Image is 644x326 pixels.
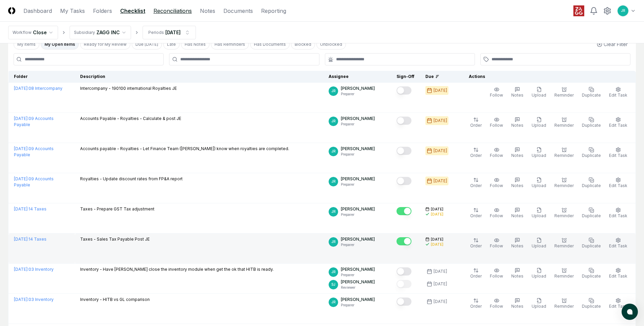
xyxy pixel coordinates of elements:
[489,176,504,190] button: Follow
[608,116,629,130] button: Edit Task
[434,268,447,274] div: [DATE]
[23,7,52,15] a: Dashboard
[581,236,602,250] button: Duplicate
[331,88,336,94] span: JR
[341,212,375,217] p: Preparer
[341,91,375,97] p: Preparer
[14,206,29,211] span: [DATE] :
[397,237,411,245] button: Mark complete
[489,236,504,250] button: Follow
[341,182,375,187] p: Preparer
[120,7,145,15] a: Checklist
[553,116,575,130] button: Reminder
[532,243,546,248] span: Upload
[553,297,575,311] button: Reminder
[608,206,629,220] button: Edit Task
[510,176,525,190] button: Notes
[80,146,289,152] p: Accounts payable - Royalties - Let Finance Team ([PERSON_NAME]) know when royalties are completed.
[582,153,601,158] span: Duplicate
[530,206,548,220] button: Upload
[323,71,391,83] th: Assignee
[510,297,525,311] button: Notes
[470,304,482,309] span: Order
[143,26,196,39] button: Periods[DATE]
[532,273,546,279] span: Upload
[397,207,411,215] button: Mark complete
[431,207,443,212] span: [DATE]
[14,146,29,151] span: [DATE] :
[581,206,602,220] button: Duplicate
[530,146,548,160] button: Upload
[341,152,375,157] p: Preparer
[532,183,546,188] span: Upload
[14,297,54,302] a: [DATE]:03 Inventory
[470,153,482,158] span: Order
[582,183,601,188] span: Duplicate
[60,7,85,15] a: My Tasks
[490,243,503,248] span: Follow
[469,116,483,130] button: Order
[165,29,181,36] div: [DATE]
[8,26,196,39] nav: breadcrumb
[469,236,483,250] button: Order
[530,266,548,281] button: Upload
[331,209,336,214] span: JR
[554,213,574,218] span: Reminder
[80,116,181,122] p: Accounts Payable - Royalties - Calculate & post JE
[530,297,548,311] button: Upload
[511,243,523,248] span: Notes
[581,146,602,160] button: Duplicate
[581,116,602,130] button: Duplicate
[341,279,375,285] p: [PERSON_NAME]
[490,213,503,218] span: Follow
[609,183,627,188] span: Edit Task
[291,39,315,49] button: Blocked
[554,153,574,158] span: Reminder
[511,123,523,128] span: Notes
[331,269,336,274] span: JR
[431,242,443,247] div: [DATE]
[490,93,503,98] span: Follow
[554,243,574,248] span: Reminder
[581,176,602,190] button: Duplicate
[397,86,411,95] button: Mark complete
[609,123,627,128] span: Edit Task
[511,93,523,98] span: Notes
[554,183,574,188] span: Reminder
[553,85,575,100] button: Reminder
[14,86,62,91] a: [DATE]:08 Intercompany
[341,85,375,91] p: [PERSON_NAME]
[14,146,54,157] a: [DATE]:09 Accounts Payable
[469,176,483,190] button: Order
[341,242,375,247] p: Preparer
[609,213,627,218] span: Edit Task
[532,153,546,158] span: Upload
[397,298,411,306] button: Mark complete
[553,266,575,281] button: Reminder
[622,304,638,320] button: atlas-launcher
[609,243,627,248] span: Edit Task
[608,297,629,311] button: Edit Task
[489,146,504,160] button: Follow
[532,213,546,218] span: Upload
[14,116,29,121] span: [DATE] :
[211,39,249,49] button: Has Reminders
[511,273,523,279] span: Notes
[470,213,482,218] span: Order
[490,183,503,188] span: Follow
[425,74,453,80] div: Due
[14,297,29,302] span: [DATE] :
[621,8,625,13] span: JR
[532,123,546,128] span: Upload
[510,146,525,160] button: Notes
[341,297,375,303] p: [PERSON_NAME]
[341,303,375,308] p: Preparer
[75,71,323,83] th: Description
[469,297,483,311] button: Order
[490,273,503,279] span: Follow
[331,179,336,184] span: JR
[341,206,375,212] p: [PERSON_NAME]
[341,116,375,122] p: [PERSON_NAME]
[8,7,15,14] img: Logo
[554,93,574,98] span: Reminder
